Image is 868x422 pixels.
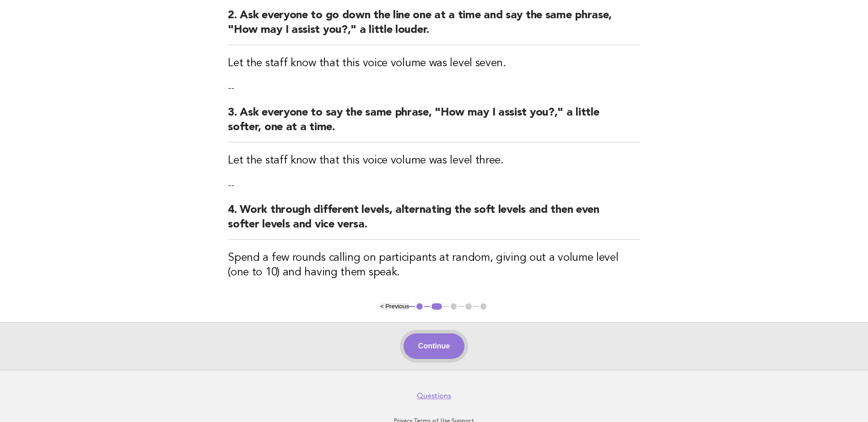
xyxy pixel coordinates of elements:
[417,391,451,401] a: Questions
[228,153,640,168] h3: Let the staff know that this voice volume was level three.
[380,303,409,310] button: < Previous
[228,82,640,95] p: --
[228,179,640,192] p: --
[228,105,640,142] h2: 3. Ask everyone to say the same phrase, "How may I assist you?," a little softer, one at a time.
[430,302,443,311] button: 2
[228,203,640,240] h2: 4. Work through different levels, alternating the soft levels and then even softer levels and vic...
[415,302,424,311] button: 1
[228,251,640,280] h3: Spend a few rounds calling on participants at random, giving out a volume level (one to 10) and h...
[228,8,640,45] h2: 2. Ask everyone to go down the line one at a time and say the same phrase, "How may I assist you?...
[228,56,640,71] h3: Let the staff know that this voice volume was level seven.
[404,333,464,359] button: Continue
